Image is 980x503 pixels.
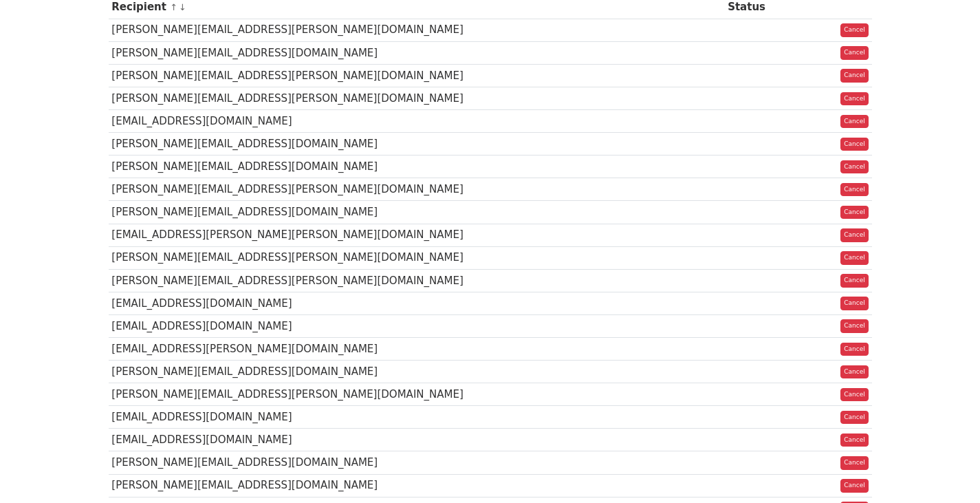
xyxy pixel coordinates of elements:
a: Cancel [840,206,869,220]
a: ↑ [170,2,177,12]
td: [PERSON_NAME][EMAIL_ADDRESS][DOMAIN_NAME] [109,474,725,497]
td: [PERSON_NAME][EMAIL_ADDRESS][DOMAIN_NAME] [109,133,725,156]
td: [EMAIL_ADDRESS][DOMAIN_NAME] [109,406,725,429]
a: Cancel [840,479,869,493]
a: Cancel [840,365,869,379]
a: Cancel [840,434,869,447]
a: Cancel [840,456,869,470]
a: Cancel [840,388,869,402]
a: Cancel [840,319,869,333]
td: [PERSON_NAME][EMAIL_ADDRESS][PERSON_NAME][DOMAIN_NAME] [109,269,725,292]
td: [EMAIL_ADDRESS][DOMAIN_NAME] [109,314,725,337]
a: Cancel [840,228,869,242]
td: [PERSON_NAME][EMAIL_ADDRESS][DOMAIN_NAME] [109,156,725,178]
a: Cancel [840,343,869,356]
td: [EMAIL_ADDRESS][DOMAIN_NAME] [109,110,725,133]
td: [EMAIL_ADDRESS][DOMAIN_NAME] [109,292,725,314]
a: Cancel [840,251,869,265]
a: Cancel [840,138,869,151]
td: [EMAIL_ADDRESS][DOMAIN_NAME] [109,429,725,451]
a: Cancel [840,115,869,129]
td: [PERSON_NAME][EMAIL_ADDRESS][PERSON_NAME][DOMAIN_NAME] [109,19,725,41]
a: Cancel [840,411,869,425]
a: Cancel [840,23,869,37]
td: [PERSON_NAME][EMAIL_ADDRESS][DOMAIN_NAME] [109,361,725,383]
a: Cancel [840,297,869,310]
td: [PERSON_NAME][EMAIL_ADDRESS][PERSON_NAME][DOMAIN_NAME] [109,87,725,109]
a: Cancel [840,274,869,288]
td: [PERSON_NAME][EMAIL_ADDRESS][DOMAIN_NAME] [109,451,725,474]
td: [PERSON_NAME][EMAIL_ADDRESS][PERSON_NAME][DOMAIN_NAME] [109,178,725,201]
td: [PERSON_NAME][EMAIL_ADDRESS][DOMAIN_NAME] [109,41,725,64]
td: [EMAIL_ADDRESS][PERSON_NAME][DOMAIN_NAME] [109,338,725,361]
a: ↓ [179,2,186,12]
iframe: Chat Widget [911,437,980,503]
td: [PERSON_NAME][EMAIL_ADDRESS][PERSON_NAME][DOMAIN_NAME] [109,246,725,269]
a: Cancel [840,183,869,197]
a: Cancel [840,46,869,60]
a: Cancel [840,92,869,106]
td: [PERSON_NAME][EMAIL_ADDRESS][PERSON_NAME][DOMAIN_NAME] [109,383,725,406]
a: Cancel [840,160,869,174]
td: [PERSON_NAME][EMAIL_ADDRESS][DOMAIN_NAME] [109,201,725,224]
td: [PERSON_NAME][EMAIL_ADDRESS][PERSON_NAME][DOMAIN_NAME] [109,64,725,87]
a: Cancel [840,69,869,83]
td: [EMAIL_ADDRESS][PERSON_NAME][PERSON_NAME][DOMAIN_NAME] [109,224,725,246]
